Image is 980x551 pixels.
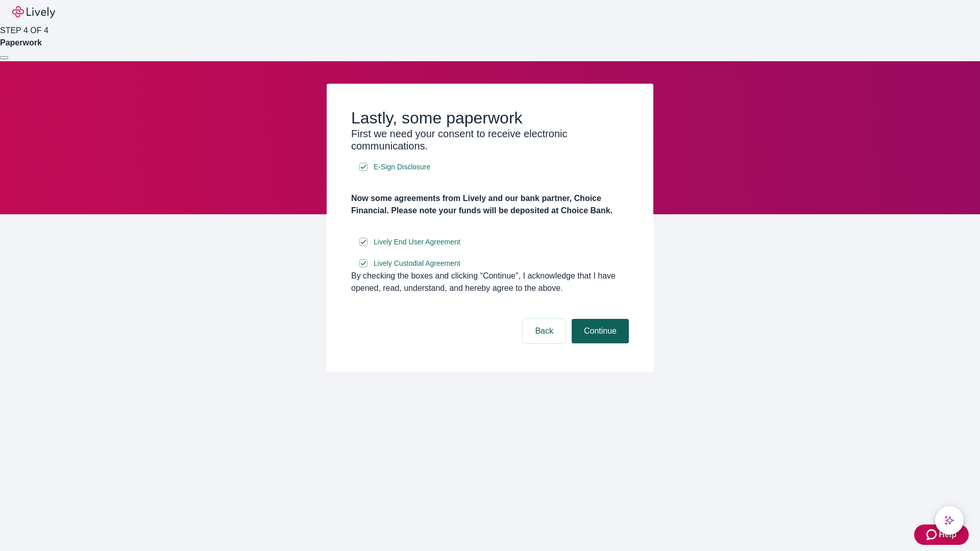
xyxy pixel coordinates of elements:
[914,524,969,545] button: Zendesk support iconHelp
[351,128,629,152] h3: First we need your consent to receive electronic communications.
[944,515,954,525] svg: Lively AI Assistant
[372,257,462,270] a: e-sign disclosure document
[351,192,629,217] h4: Now some agreements from Lively and our bank partner, Choice Financial. Please note your funds wi...
[374,162,430,172] span: E-Sign Disclosure
[926,529,939,541] svg: Zendesk support icon
[372,236,462,248] a: e-sign disclosure document
[935,506,964,535] button: chat
[523,319,566,343] button: Back
[351,108,629,128] h2: Lastly, some paperwork
[351,270,629,294] div: By checking the boxes and clicking “Continue", I acknowledge that I have opened, read, understand...
[374,258,460,269] span: Lively Custodial Agreement
[372,161,432,173] a: e-sign disclosure document
[939,529,957,541] span: Help
[12,6,55,18] img: Lively
[572,319,629,343] button: Continue
[374,237,460,247] span: Lively End User Agreement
